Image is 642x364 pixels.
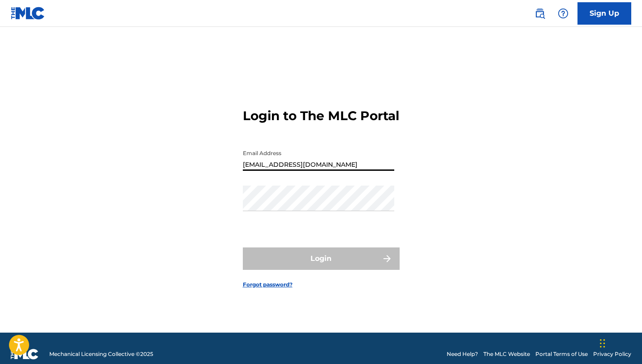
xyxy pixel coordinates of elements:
[600,330,605,357] div: Drag
[11,349,39,360] img: logo
[558,8,569,19] img: help
[535,350,588,358] a: Portal Terms of Use
[577,2,631,25] a: Sign Up
[593,350,631,358] a: Privacy Policy
[554,4,572,22] div: Help
[483,350,530,358] a: The MLC Website
[49,350,153,358] span: Mechanical Licensing Collective © 2025
[531,4,549,22] a: Public Search
[447,350,478,358] a: Need Help?
[597,321,642,364] iframe: Chat Widget
[243,281,293,289] a: Forgot password?
[534,8,545,19] img: search
[243,108,399,124] h3: Login to The MLC Portal
[11,7,45,20] img: MLC Logo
